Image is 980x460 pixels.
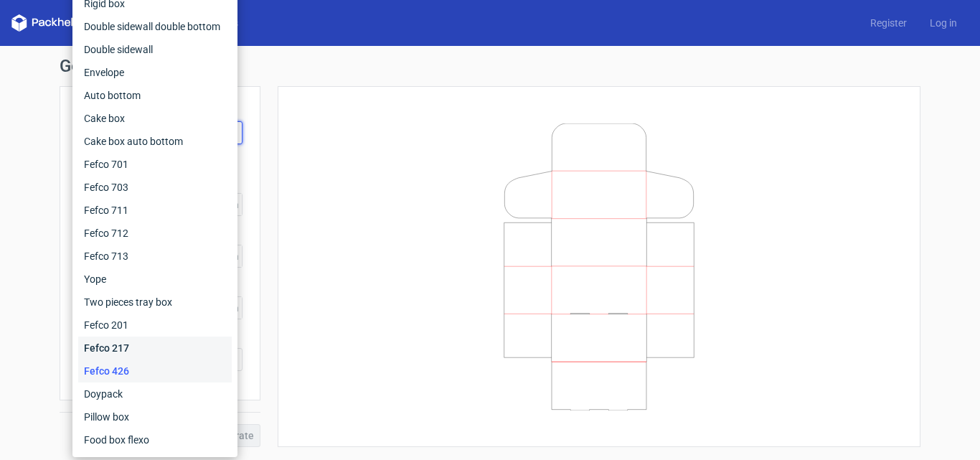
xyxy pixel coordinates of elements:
[78,15,232,38] div: Double sidewall double bottom
[78,291,232,314] div: Two pieces tray box
[78,337,232,360] div: Fefco 217
[78,61,232,84] div: Envelope
[78,153,232,176] div: Fefco 701
[78,245,232,268] div: Fefco 713
[60,57,920,75] h1: Generate new dieline
[78,84,232,107] div: Auto bottom
[78,382,232,405] div: Doypack
[78,428,232,451] div: Food box flexo
[78,314,232,337] div: Fefco 201
[78,176,232,199] div: Fefco 703
[78,107,232,130] div: Cake box
[918,16,969,30] a: Log in
[78,268,232,291] div: Yope
[859,16,918,30] a: Register
[78,199,232,222] div: Fefco 711
[78,405,232,428] div: Pillow box
[78,38,232,61] div: Double sidewall
[78,360,232,382] div: Fefco 426
[78,130,232,153] div: Cake box auto bottom
[78,222,232,245] div: Fefco 712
